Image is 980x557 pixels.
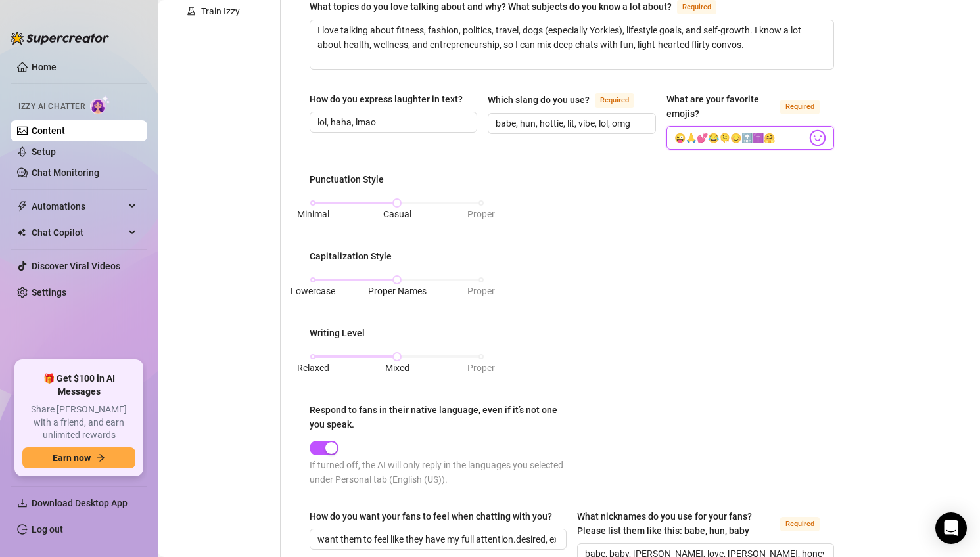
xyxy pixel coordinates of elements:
[310,92,463,106] div: How do you express laughter in text?
[674,129,806,146] input: What are your favorite emojis?
[32,222,125,243] span: Chat Copilot
[22,403,135,442] span: Share [PERSON_NAME] with a friend, and earn unlimited rewards
[467,209,495,219] span: Proper
[467,286,495,296] span: Proper
[32,62,57,72] a: Home
[310,172,384,187] div: Punctuation Style
[310,20,833,69] textarea: What topics do you love talking about and why? What subjects do you know a lot about?
[22,447,135,468] button: Earn nowarrow-right
[666,92,834,121] label: What are your favorite emojis?
[11,32,109,45] img: logo-BBDzfeDw.svg
[53,453,91,463] span: Earn now
[577,509,775,538] div: What nicknames do you use for your fans? Please list them like this: babe, hun, baby
[317,115,467,129] input: How do you express laughter in text?
[383,209,411,219] span: Casual
[310,92,472,106] label: How do you express laughter in text?
[17,498,28,508] span: download
[187,7,196,16] span: experiment
[310,509,561,524] label: How do you want your fans to feel when chatting with you?
[32,287,66,298] a: Settings
[310,403,572,432] label: Respond to fans in their native language, even if it’s not one you speak.
[488,92,649,108] label: Which slang do you use?
[488,93,590,107] div: Which slang do you use?
[297,209,329,219] span: Minimal
[90,95,110,114] img: AI Chatter
[310,172,393,187] label: Punctuation Style
[368,286,427,296] span: Proper Names
[32,125,65,136] a: Content
[310,441,338,455] button: Respond to fans in their native language, even if it’s not one you speak.
[577,509,834,538] label: What nicknames do you use for your fans? Please list them like this: babe, hun, baby
[595,93,634,108] span: Required
[32,524,63,535] a: Log out
[496,116,645,131] input: Which slang do you use?
[297,363,329,373] span: Relaxed
[32,261,120,271] a: Discover Viral Videos
[32,498,128,508] span: Download Desktop App
[291,286,335,296] span: Lowercase
[467,363,495,373] span: Proper
[809,129,826,146] img: svg%3e
[666,92,775,121] div: What are your favorite emojis?
[780,517,820,531] span: Required
[96,453,105,462] span: arrow-right
[310,326,365,340] div: Writing Level
[22,372,135,398] span: 🎁 Get $100 in AI Messages
[317,532,556,546] input: How do you want your fans to feel when chatting with you?
[32,146,56,157] a: Setup
[935,512,967,544] div: Open Intercom Messenger
[310,249,392,263] div: Capitalization Style
[780,100,820,114] span: Required
[310,509,552,524] div: How do you want your fans to feel when chatting with you?
[310,249,401,263] label: Capitalization Style
[385,363,409,373] span: Mixed
[310,326,374,340] label: Writing Level
[310,403,563,432] div: Respond to fans in their native language, even if it’s not one you speak.
[32,167,99,178] a: Chat Monitoring
[18,100,85,113] span: Izzy AI Chatter
[201,4,240,18] div: Train Izzy
[17,201,28,212] span: thunderbolt
[17,228,26,237] img: Chat Copilot
[32,196,125,217] span: Automations
[310,458,572,487] div: If turned off, the AI will only reply in the languages you selected under Personal tab (English (...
